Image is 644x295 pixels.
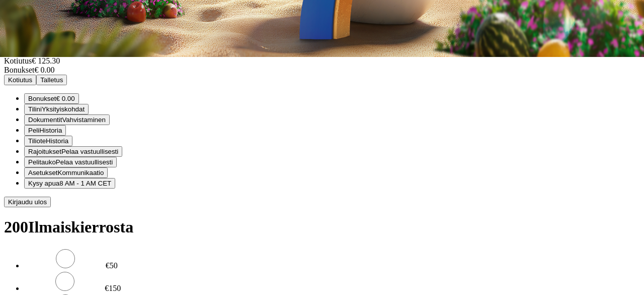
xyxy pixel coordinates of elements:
[24,125,66,136] button: 777 iconPeliHistoria
[8,76,32,84] span: Kotiutus
[24,178,115,189] button: chat iconKysy apua8 AM - 1 AM CET
[24,167,108,178] button: info iconAsetuksetKommunikaatio
[4,218,28,236] span: 200
[4,66,640,75] div: € 0.00
[61,148,118,155] span: Pelaa vastuullisesti
[4,75,36,85] button: Kotiutus
[56,95,75,102] span: € 0.00
[36,75,67,85] button: Talletus
[28,158,56,166] span: Pelitauko
[28,116,62,124] span: Dokumentit
[4,56,640,66] div: € 125.30
[24,146,122,157] button: limits iconRajoituksetPelaa vastuullisesti
[105,284,121,292] label: €150
[40,76,63,84] span: Talletus
[4,66,34,74] span: Bonukset
[28,169,58,176] span: Asetukset
[28,148,61,155] span: Rajoitukset
[28,180,59,187] span: Kysy apua
[58,169,104,176] span: Kommunikaatio
[4,197,51,207] button: Kirjaudu ulos
[42,105,85,113] span: Yksityiskohdat
[56,158,113,166] span: Pelaa vastuullisesti
[39,127,62,134] span: Historia
[24,114,110,125] button: doc iconDokumentitVahvistaminen
[24,157,117,167] button: clock iconPelitaukoPelaa vastuullisesti
[106,261,118,270] label: €50
[24,93,79,104] button: smiley iconBonukset€ 0.00
[28,127,39,134] span: Peli
[4,56,32,65] span: Kotiutus
[62,116,105,124] span: Vahvistaminen
[28,95,56,102] span: Bonukset
[8,198,47,206] span: Kirjaudu ulos
[24,104,89,114] button: user iconTiliniYksityiskohdat
[28,137,46,145] span: Tiliote
[59,180,111,187] span: 8 AM - 1 AM CET
[28,218,133,236] span: Ilmaiskierrosta
[24,136,72,146] button: credit-card iconTilioteHistoria
[28,105,42,113] span: Tilini
[46,137,68,145] span: Historia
